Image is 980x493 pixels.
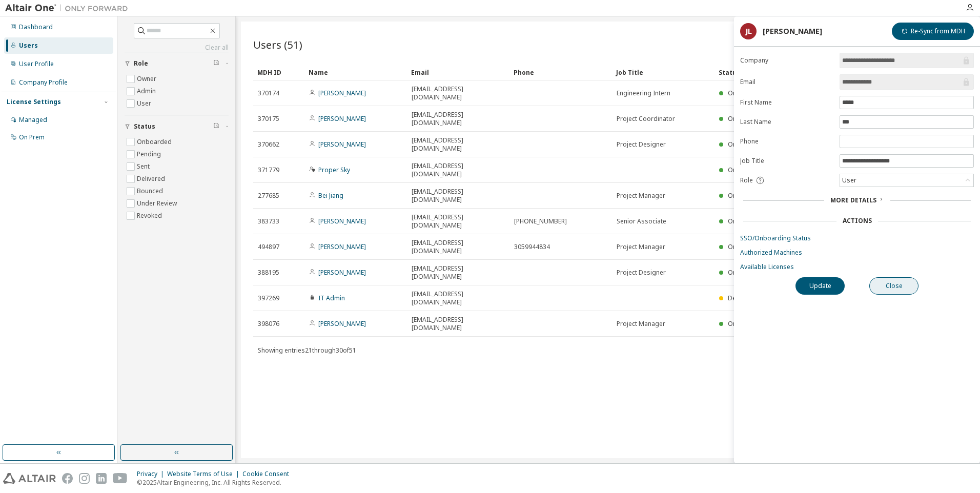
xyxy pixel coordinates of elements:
[514,243,550,251] span: 3059944834
[318,89,366,97] a: [PERSON_NAME]
[137,470,167,478] div: Privacy
[318,294,345,302] a: IT Admin
[728,89,763,97] span: Onboarded
[740,234,974,242] a: SSO/Onboarding Status
[134,122,155,131] span: Status
[740,263,974,271] a: Available Licenses
[840,174,973,187] div: User
[137,185,165,197] label: Bounced
[763,27,822,35] div: [PERSON_NAME]
[213,122,219,131] span: Clear filter
[412,239,505,255] span: [EMAIL_ADDRESS][DOMAIN_NAME]
[617,243,665,251] span: Project Manager
[617,89,670,97] span: Engineering Intern
[318,242,366,251] a: [PERSON_NAME]
[740,176,753,184] span: Role
[167,470,242,478] div: Website Terms of Use
[19,60,54,68] div: User Profile
[869,277,918,295] button: Close
[412,290,505,306] span: [EMAIL_ADDRESS][DOMAIN_NAME]
[411,64,505,80] div: Email
[258,320,279,328] span: 398076
[728,319,763,328] span: Onboarded
[137,478,295,487] p: © 2025 Altair Engineering, Inc. All Rights Reserved.
[318,191,343,200] a: Bei Jiang
[258,140,279,149] span: 370662
[318,114,366,123] a: [PERSON_NAME]
[134,59,148,68] span: Role
[137,85,158,97] label: Admin
[62,473,73,484] img: facebook.svg
[137,136,174,148] label: Onboarded
[137,97,153,110] label: User
[514,217,567,225] span: [PHONE_NUMBER]
[728,242,763,251] span: Onboarded
[258,115,279,123] span: 370175
[728,217,763,225] span: Onboarded
[19,78,68,87] div: Company Profile
[412,316,505,332] span: [EMAIL_ADDRESS][DOMAIN_NAME]
[137,210,164,222] label: Revoked
[19,42,38,50] div: Users
[113,473,128,484] img: youtube.svg
[5,3,133,13] img: Altair One
[258,243,279,251] span: 494897
[617,192,665,200] span: Project Manager
[740,78,833,86] label: Email
[617,115,675,123] span: Project Coordinator
[96,473,107,484] img: linkedin.svg
[412,264,505,281] span: [EMAIL_ADDRESS][DOMAIN_NAME]
[7,98,61,106] div: License Settings
[258,217,279,225] span: 383733
[740,249,974,257] a: Authorized Machines
[318,166,350,174] a: Proper Sky
[137,148,163,160] label: Pending
[19,23,53,31] div: Dashboard
[740,98,833,107] label: First Name
[728,191,763,200] span: Onboarded
[125,44,229,52] a: Clear all
[830,196,876,204] span: More Details
[719,64,909,80] div: Status
[258,89,279,97] span: 370174
[79,473,90,484] img: instagram.svg
[412,188,505,204] span: [EMAIL_ADDRESS][DOMAIN_NAME]
[412,136,505,153] span: [EMAIL_ADDRESS][DOMAIN_NAME]
[412,162,505,178] span: [EMAIL_ADDRESS][DOMAIN_NAME]
[125,52,229,75] button: Role
[137,160,152,173] label: Sent
[258,166,279,174] span: 371779
[253,37,302,52] span: Users (51)
[728,114,763,123] span: Onboarded
[514,64,608,80] div: Phone
[257,64,300,80] div: MDH ID
[740,56,833,65] label: Company
[137,73,158,85] label: Owner
[740,118,833,126] label: Last Name
[213,59,219,68] span: Clear filter
[412,111,505,127] span: [EMAIL_ADDRESS][DOMAIN_NAME]
[795,277,845,295] button: Update
[318,217,366,225] a: [PERSON_NAME]
[616,64,710,80] div: Job Title
[728,268,763,277] span: Onboarded
[412,85,505,101] span: [EMAIL_ADDRESS][DOMAIN_NAME]
[137,173,167,185] label: Delivered
[258,294,279,302] span: 397269
[309,64,403,80] div: Name
[740,157,833,165] label: Job Title
[318,319,366,328] a: [PERSON_NAME]
[19,133,45,141] div: On Prem
[892,23,974,40] button: Re-Sync from MDH
[125,115,229,138] button: Status
[617,269,666,277] span: Project Designer
[258,269,279,277] span: 388195
[242,470,295,478] div: Cookie Consent
[19,116,47,124] div: Managed
[412,213,505,230] span: [EMAIL_ADDRESS][DOMAIN_NAME]
[617,217,666,225] span: Senior Associate
[728,166,763,174] span: Onboarded
[3,473,56,484] img: altair_logo.svg
[740,23,757,39] div: JL
[740,137,833,146] label: Phone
